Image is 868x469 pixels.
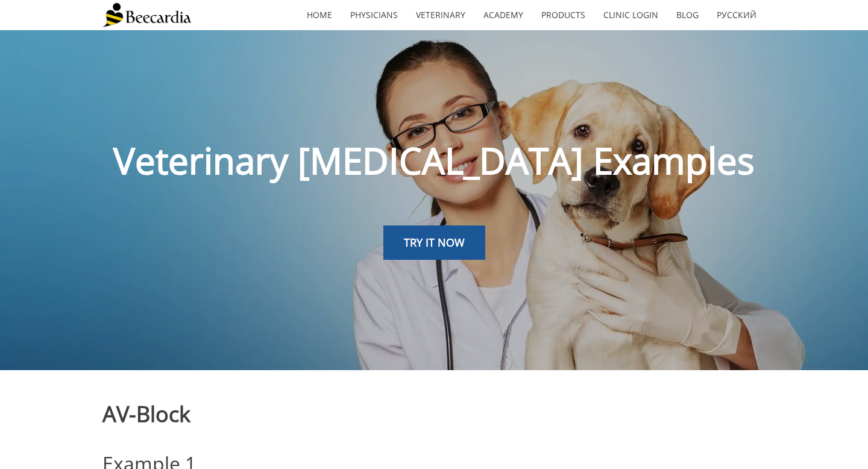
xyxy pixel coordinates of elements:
span: AV-Block [102,399,190,429]
img: Beecardia [102,3,191,27]
a: Clinic Login [594,1,667,29]
span: Veterinary [MEDICAL_DATA] Examples [113,136,755,185]
a: Veterinary [407,1,474,29]
a: Русский [708,1,766,29]
a: home [298,1,341,29]
a: Academy [474,1,532,29]
span: TRY IT NOW [404,235,465,250]
a: TRY IT NOW [383,225,485,260]
a: Blog [667,1,708,29]
a: Products [532,1,594,29]
a: Physicians [341,1,407,29]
